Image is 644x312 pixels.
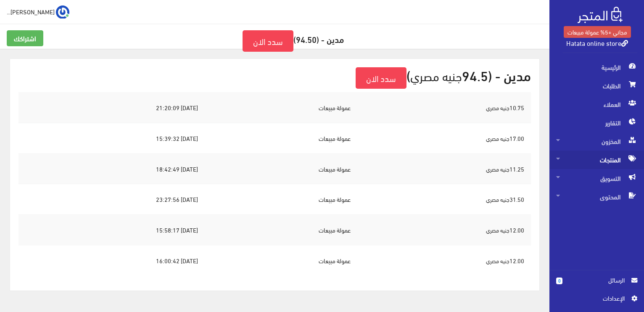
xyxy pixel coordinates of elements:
[205,93,357,123] td: عمولة مبيعات
[357,153,531,184] td: 11.25
[356,67,406,89] a: سدد الان
[18,93,205,123] td: [DATE] 21:20:09
[410,65,462,87] small: جنيه مصري
[205,245,357,275] td: عمولة مبيعات
[549,151,644,169] a: المنتجات
[556,77,637,95] span: الطلبات
[56,5,69,19] img: ...
[18,214,205,245] td: [DATE] 15:58:17
[566,37,628,49] a: Hatata online store
[7,5,69,19] a: ... [PERSON_NAME]...
[549,132,644,151] a: المخزون
[549,95,644,114] a: العملاء
[578,7,623,23] img: .
[556,293,637,307] a: اﻹعدادات
[486,133,509,143] small: جنيه مصري
[205,214,357,245] td: عمولة مبيعات
[357,245,531,275] td: 12.00
[357,123,531,154] td: 17.00
[205,184,357,215] td: عمولة مبيعات
[486,256,509,266] small: جنيه مصري
[18,184,205,215] td: [DATE] 23:27:56
[556,275,637,293] a: 0 الرسائل
[549,114,644,132] a: التقارير
[556,169,637,188] span: التسويق
[18,153,205,184] td: [DATE] 18:42:49
[18,245,205,275] td: [DATE] 16:00:42
[7,6,55,17] span: [PERSON_NAME]...
[556,58,637,77] span: الرئيسية
[563,293,624,303] span: اﻹعدادات
[556,132,637,151] span: المخزون
[569,275,625,285] span: الرسائل
[486,164,509,174] small: جنيه مصري
[205,153,357,184] td: عمولة مبيعات
[549,77,644,95] a: الطلبات
[357,214,531,245] td: 12.00
[556,188,637,206] span: المحتوى
[486,194,509,204] small: جنيه مصري
[486,225,509,235] small: جنيه مصري
[18,67,531,89] h2: مدين - (94.5 )
[486,103,509,113] small: جنيه مصري
[556,114,637,132] span: التقارير
[357,184,531,215] td: 31.50
[556,278,562,284] span: 0
[549,188,644,206] a: المحتوى
[18,123,205,154] td: [DATE] 15:39:32
[549,58,644,77] a: الرئيسية
[556,95,637,114] span: العملاء
[7,30,543,52] h5: مدين - (94.50)
[243,30,293,52] a: سدد الان
[7,30,43,46] a: اشتراكك
[357,93,531,123] td: 10.75
[556,151,637,169] span: المنتجات
[564,26,631,38] a: مجاني +5% عمولة مبيعات
[205,123,357,154] td: عمولة مبيعات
